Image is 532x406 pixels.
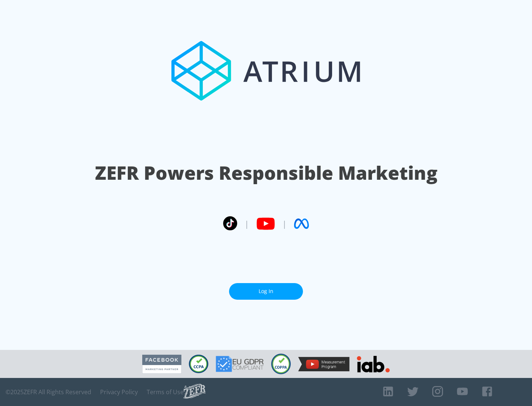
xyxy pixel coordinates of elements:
img: COPPA Compliant [271,354,291,374]
h1: ZEFR Powers Responsible Marketing [95,160,437,186]
img: Facebook Marketing Partner [142,355,181,374]
img: GDPR Compliant [216,356,264,372]
img: CCPA Compliant [189,355,208,373]
span: © 2025 ZEFR All Rights Reserved [6,388,91,396]
span: | [245,218,249,229]
a: Log In [229,283,303,300]
span: | [282,218,287,229]
img: IAB [357,356,390,372]
a: Privacy Policy [100,388,138,396]
a: Terms of Use [147,388,184,396]
img: YouTube Measurement Program [298,357,349,371]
